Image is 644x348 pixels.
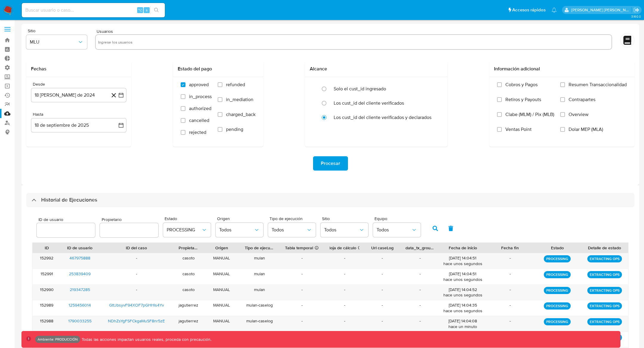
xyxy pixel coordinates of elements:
[146,7,148,13] span: s
[22,6,165,14] input: Buscar usuario o caso...
[38,338,78,341] p: Ambiente: PRODUCCIÓN
[633,7,640,13] a: Salir
[150,6,162,14] button: search-icon
[571,7,631,13] p: stella.andriano@mercadolibre.com
[138,7,142,13] span: ⌥
[552,7,557,13] a: Notificaciones
[80,337,211,342] p: Todas las acciones impactan usuarios reales, proceda con precaución.
[512,7,546,13] span: Accesos rápidos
